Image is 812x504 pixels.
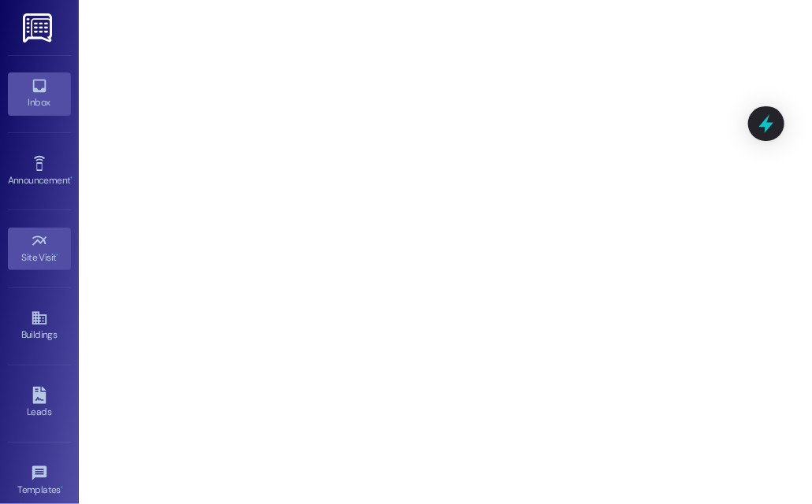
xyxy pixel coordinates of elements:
[8,460,71,502] a: Templates •
[23,13,55,43] img: ResiDesk Logo
[57,250,59,261] span: •
[8,305,71,347] a: Buildings
[61,482,63,493] span: •
[70,172,73,183] span: •
[8,228,71,270] a: Site Visit •
[8,382,71,424] a: Leads
[8,72,71,115] a: Inbox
